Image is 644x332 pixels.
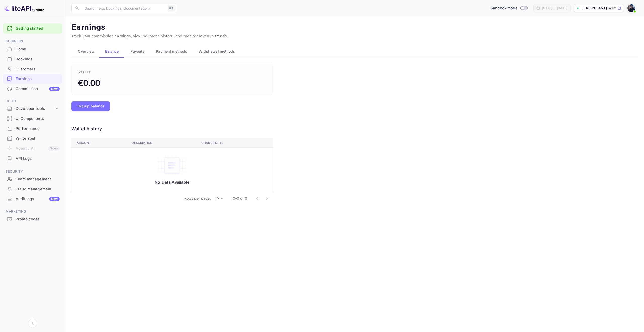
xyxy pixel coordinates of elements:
div: Switch to Production mode [488,5,529,11]
div: API Logs [16,156,60,162]
div: Getting started [3,23,62,34]
div: Team management [3,174,62,184]
div: Earnings [3,74,62,84]
div: €0.00 [78,77,100,89]
button: Top-up balance [71,101,110,111]
button: Collapse navigation [28,319,37,328]
a: Getting started [16,26,60,31]
span: Build [3,99,62,104]
div: Whitelabel [16,136,60,141]
div: Commission [16,86,60,92]
th: Description [128,138,197,147]
th: Amount [72,138,128,147]
div: Promo codes [3,214,62,224]
table: a dense table [71,138,273,192]
span: Payouts [130,48,144,54]
div: Developer tools [3,104,62,113]
div: UI Components [16,116,60,122]
div: Team management [16,176,60,182]
div: Home [16,46,60,52]
div: New [49,197,60,201]
div: Audit logsNew [3,194,62,204]
a: Whitelabel [3,134,62,143]
div: API Logs [3,154,62,164]
img: empty-state-table.svg [157,155,187,176]
div: New [49,87,60,91]
th: Charge date [197,138,273,147]
p: [PERSON_NAME]-xe1lx.[PERSON_NAME]... [581,6,616,10]
div: CommissionNew [3,84,62,94]
span: Marketing [3,209,62,214]
img: LiteAPI logo [4,4,44,12]
p: No Data Available [77,180,267,185]
span: Security [3,169,62,174]
a: Promo codes [3,214,62,224]
a: Customers [3,64,62,74]
div: Fraud management [3,184,62,194]
span: Withdrawal methods [199,48,235,54]
div: 5 [213,195,225,202]
span: Overview [78,48,95,54]
span: Business [3,39,62,44]
p: Earnings [71,22,638,32]
div: Audit logs [16,196,60,202]
a: Home [3,44,62,54]
div: Performance [3,124,62,134]
div: Whitelabel [3,134,62,143]
a: Fraud management [3,184,62,194]
div: Wallet history [71,125,273,132]
a: Performance [3,124,62,133]
div: Earnings [16,76,60,82]
div: Performance [16,126,60,132]
p: Rows per page: [184,196,211,201]
a: UI Components [3,114,62,123]
a: Audit logsNew [3,194,62,203]
a: API Logs [3,154,62,163]
div: Customers [3,64,62,74]
div: Customers [16,66,60,72]
a: Team management [3,174,62,184]
div: scrollable auto tabs example [71,45,638,58]
input: Search (e.g. bookings, documentation) [82,3,166,13]
p: Track your commission earnings, view payment history, and monitor revenue trends. [71,33,638,39]
span: Sandbox mode [490,5,518,11]
span: Balance [105,48,119,54]
div: Bookings [16,56,60,62]
div: [DATE] — [DATE] [542,6,567,10]
div: Wallet [78,70,91,75]
div: Fraud management [16,186,60,192]
img: Grayson Ho [627,4,635,12]
div: Promo codes [16,216,60,222]
div: ⌘K [168,5,175,11]
div: Developer tools [16,106,55,112]
a: CommissionNew [3,84,62,93]
span: Payment methods [156,48,187,54]
a: Earnings [3,74,62,83]
p: 0–0 of 0 [233,196,247,201]
a: Bookings [3,54,62,64]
